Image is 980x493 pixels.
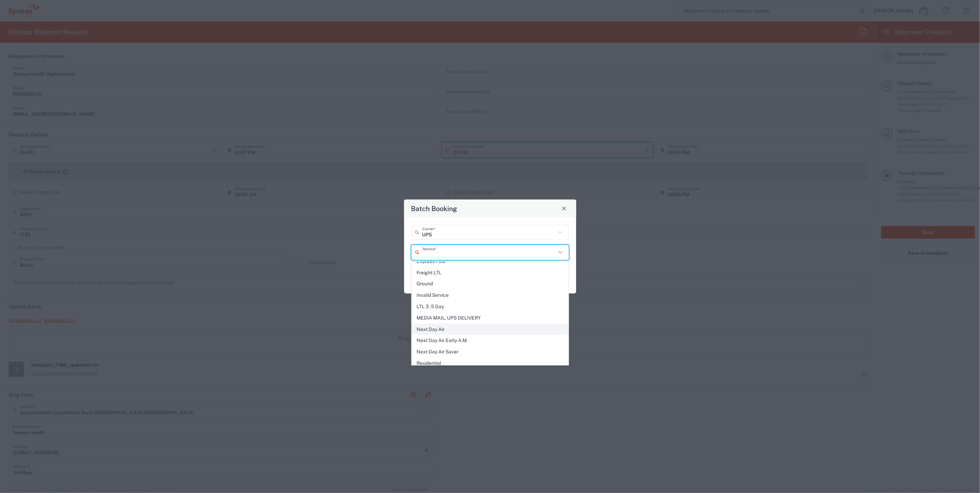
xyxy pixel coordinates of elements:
h4: Batch Booking [411,203,457,214]
span: Ground [412,278,569,289]
span: Freight LTL [412,267,569,278]
span: Next Day Air [412,324,569,335]
button: Close [559,203,569,213]
span: Residential [412,358,569,369]
span: Next Day Air Early A.M. [412,335,569,346]
span: Invalid Service [412,290,569,301]
span: MEDIA MAIL, UPS DELIVERY [412,313,569,323]
span: Next Day Air Saver [412,347,569,357]
span: LTL 3 - 5 Day [412,301,569,312]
